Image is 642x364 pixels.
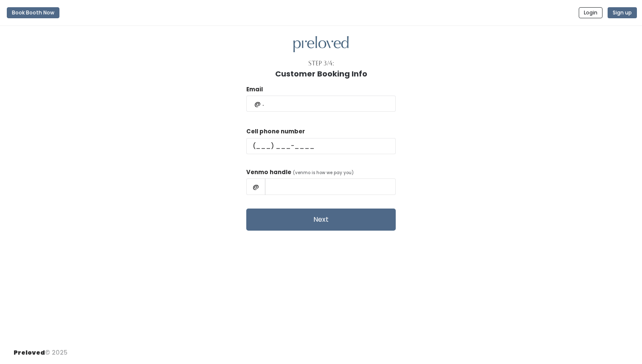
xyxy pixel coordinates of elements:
[14,341,68,357] div: © 2025
[293,36,349,53] img: preloved logo
[246,178,265,195] span: @
[246,96,396,112] input: @ .
[14,348,45,357] span: Preloved
[308,59,334,68] div: Step 3/4:
[246,127,305,136] label: Cell phone number
[7,7,59,18] button: Book Booth Now
[293,169,354,176] span: (venmo is how we pay you)
[608,7,637,18] button: Sign up
[7,3,59,22] a: Book Booth Now
[275,70,367,78] h1: Customer Booking Info
[246,209,396,231] button: Next
[246,138,396,154] input: (___) ___-____
[246,85,263,94] label: Email
[246,168,291,177] label: Venmo handle
[579,7,603,18] button: Login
